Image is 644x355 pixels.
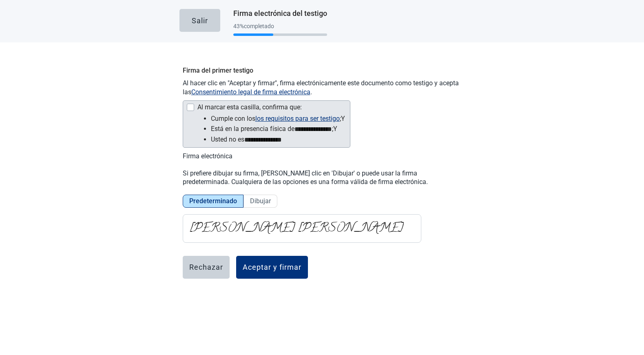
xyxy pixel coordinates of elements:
[211,113,345,124] li: Cumple con los ;
[179,9,220,32] button: Salir
[211,124,345,134] li: Está en la presencia física de ;
[233,8,327,19] h1: Firma electrónica del testigo
[255,113,340,124] span: los requisitos para ser testigo
[233,23,327,29] div: 43 % completado
[243,263,301,271] div: Aceptar y firmar
[341,115,345,122] span: y
[183,79,462,96] p: Al hacer clic en "Aceptar y firmar", firma electrónicamente este documento como testigo y acepta ...
[191,88,310,97] span: Consentimiento legal de firma electrónica
[189,263,223,271] div: Rechazar
[183,65,462,75] h2: Firma del primer testigo
[236,256,308,279] button: Aceptar y firmar
[183,169,462,186] p: Si prefiere dibujar su firma, [PERSON_NAME] clic en 'Dibujar' o puede usar la firma predeterminad...
[197,104,302,111] div: Al marcar esta casilla, confirma que:
[183,152,462,161] p: Firma electrónica
[211,134,345,145] li: Usted no es
[250,197,271,205] span: Dibujar
[333,125,337,133] span: y
[190,223,421,235] p: [PERSON_NAME] [PERSON_NAME]
[183,256,230,279] button: Rechazar
[192,16,208,24] div: Salir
